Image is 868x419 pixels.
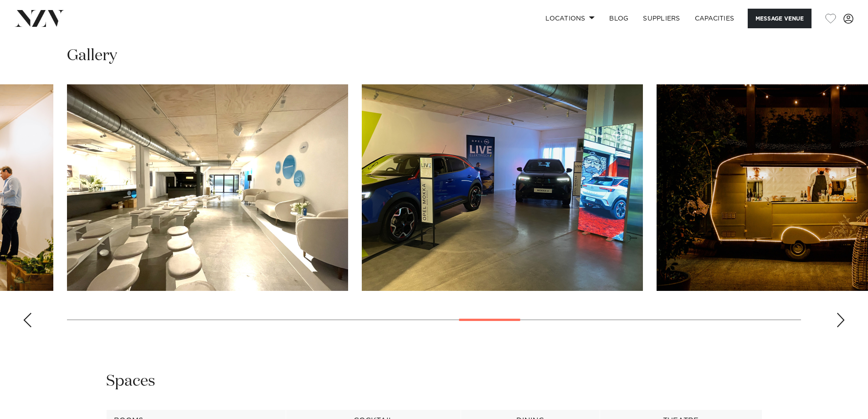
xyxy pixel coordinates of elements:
swiper-slide: 18 / 30 [362,84,643,291]
a: SUPPLIERS [636,9,687,28]
button: Message Venue [748,9,812,28]
a: Locations [538,9,602,28]
a: Capacities [688,9,742,28]
h2: Gallery [67,46,117,66]
swiper-slide: 17 / 30 [67,84,348,291]
img: nzv-logo.png [15,10,64,26]
a: BLOG [602,9,636,28]
h2: Spaces [106,371,155,392]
